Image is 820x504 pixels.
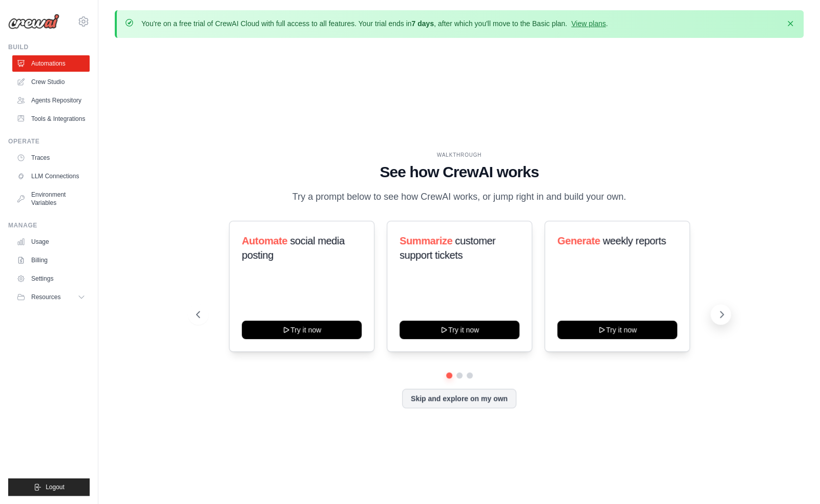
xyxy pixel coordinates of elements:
[400,321,519,339] button: Try it now
[242,235,345,261] span: social media posting
[196,151,723,159] div: WALKTHROUGH
[557,321,677,339] button: Try it now
[8,43,90,51] div: Build
[12,168,90,184] a: LLM Connections
[557,235,600,246] span: Generate
[242,321,362,339] button: Try it now
[769,455,820,504] div: 聊天小组件
[196,163,723,181] h1: See how CrewAI works
[287,190,632,204] p: Try a prompt below to see how CrewAI works, or jump right in and build your own.
[8,221,90,229] div: Manage
[141,18,608,29] p: You're on a free trial of CrewAI Cloud with full access to all features. Your trial ends in , aft...
[46,483,65,491] span: Logout
[12,289,90,305] button: Resources
[12,111,90,127] a: Tools & Integrations
[8,137,90,145] div: Operate
[400,235,495,261] span: customer support tickets
[400,235,452,246] span: Summarize
[8,14,59,29] img: Logo
[402,389,516,408] button: Skip and explore on my own
[8,478,90,496] button: Logout
[411,19,434,28] strong: 7 days
[12,150,90,166] a: Traces
[31,293,60,301] span: Resources
[12,92,90,109] a: Agents Repository
[571,19,605,28] a: View plans
[12,234,90,250] a: Usage
[12,55,90,72] a: Automations
[12,270,90,287] a: Settings
[12,252,90,268] a: Billing
[242,235,287,246] span: Automate
[769,455,820,504] iframe: Chat Widget
[12,74,90,90] a: Crew Studio
[12,186,90,211] a: Environment Variables
[602,235,665,246] span: weekly reports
